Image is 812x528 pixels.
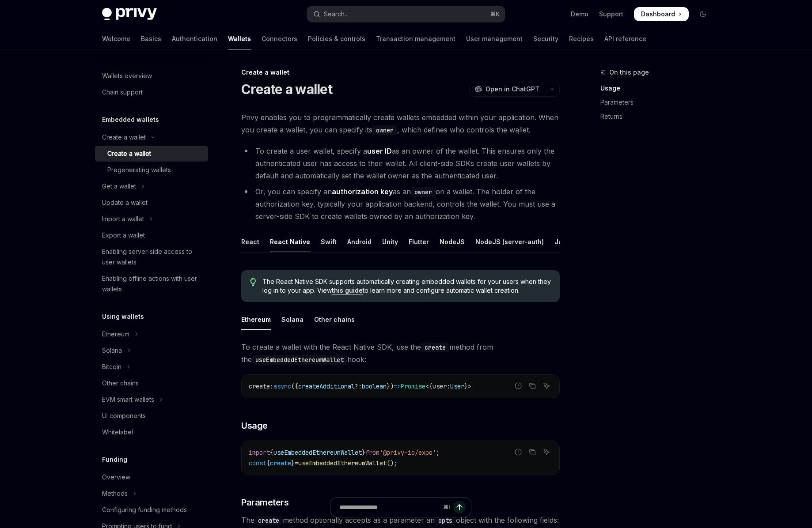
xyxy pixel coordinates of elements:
[102,8,157,20] img: dark logo
[696,7,710,21] button: Toggle dark mode
[172,28,217,49] a: Authentication
[102,273,203,294] div: Enabling offline actions with user wallets
[411,187,436,197] code: owner
[464,382,468,390] span: }
[314,309,355,330] div: Other chains
[453,501,466,513] button: Send message
[270,231,310,252] div: React Native
[433,382,447,390] span: user
[468,382,471,390] span: >
[447,382,450,390] span: :
[102,246,203,268] div: Enabling server-side access to user wallets
[450,382,464,390] span: User
[600,81,717,95] a: Usage
[95,146,208,162] a: Create a wallet
[421,343,449,352] code: create
[490,11,500,18] span: ⌘ K
[95,359,208,375] button: Toggle Bitcoin section
[466,28,523,49] a: User management
[250,278,256,286] svg: Tip
[512,446,524,458] button: Report incorrect code
[95,244,208,270] a: Enabling server-side access to user wallets
[95,178,208,194] button: Toggle Get a wallet section
[102,329,129,339] div: Ethereum
[295,459,298,467] span: =
[102,197,148,208] div: Update a wallet
[425,382,429,390] span: <
[107,165,171,175] div: Pregenerating wallets
[379,449,436,456] span: '@privy-io/expo'
[600,109,717,124] a: Returns
[262,277,551,295] span: The React Native SDK supports automatically creating embedded wallets for your users when they lo...
[332,287,363,294] a: this guide
[252,355,347,365] code: useEmbeddedEthereumWallet
[266,459,270,467] span: {
[95,326,208,342] button: Toggle Ethereum section
[95,343,208,358] button: Toggle Solana section
[241,341,560,366] span: To create a wallet with the React Native SDK, use the method from the hook:
[634,7,689,21] a: Dashboard
[429,382,433,390] span: {
[362,449,365,456] span: }
[102,472,130,483] div: Overview
[102,114,159,125] h5: Embedded wallets
[102,454,127,465] h5: Funding
[339,498,440,517] input: Ask a question...
[401,382,425,390] span: Promise
[102,71,152,81] div: Wallets overview
[554,231,570,252] div: Java
[298,459,387,467] span: useEmbeddedEthereumWallet
[241,419,268,432] span: Usage
[569,28,594,49] a: Recipes
[321,231,337,252] div: Swift
[95,392,208,407] button: Toggle EVM smart wallets section
[95,162,208,178] a: Pregenerating wallets
[387,459,397,467] span: ();
[95,211,208,227] button: Toggle Import a wallet section
[332,187,393,196] strong: authorization key
[102,378,139,388] div: Other chains
[95,486,208,502] button: Toggle Methods section
[641,10,675,19] span: Dashboard
[102,427,133,437] div: Whitelabel
[95,271,208,297] a: Enabling offline actions with user wallets
[95,375,208,391] a: Other chains
[102,411,146,421] div: UI components
[102,28,130,49] a: Welcome
[95,408,208,424] a: UI components
[599,10,623,19] a: Support
[362,382,387,390] span: boolean
[609,67,649,78] span: On this page
[355,382,362,390] span: ?:
[308,28,365,49] a: Policies & controls
[270,382,273,390] span: :
[409,231,429,252] div: Flutter
[102,214,144,224] div: Import a wallet
[387,382,394,390] span: })
[273,449,362,456] span: useEmbeddedEthereumWallet
[241,145,560,182] li: To create a user wallet, specify a as an owner of the wallet. This ensures only the authenticated...
[541,446,552,458] button: Ask AI
[436,449,440,456] span: ;
[241,185,560,223] li: Or, you can specify an as an on a wallet. The holder of the authorization key, typically your app...
[95,227,208,243] a: Export a wallet
[95,502,208,518] a: Configuring funding methods
[527,380,538,392] button: Copy the contents from the code block
[102,181,136,192] div: Get a wallet
[541,380,552,392] button: Ask AI
[107,148,151,159] div: Create a wallet
[249,449,270,456] span: import
[95,68,208,84] a: Wallets overview
[102,505,187,515] div: Configuring funding methods
[571,10,588,19] a: Demo
[95,195,208,211] a: Update a wallet
[394,382,401,390] span: =>
[102,87,143,98] div: Chain support
[249,459,266,467] span: const
[141,28,161,49] a: Basics
[527,446,538,458] button: Copy the contents from the code block
[376,28,455,49] a: Transaction management
[533,28,558,49] a: Security
[382,231,398,252] div: Unity
[249,382,270,390] span: create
